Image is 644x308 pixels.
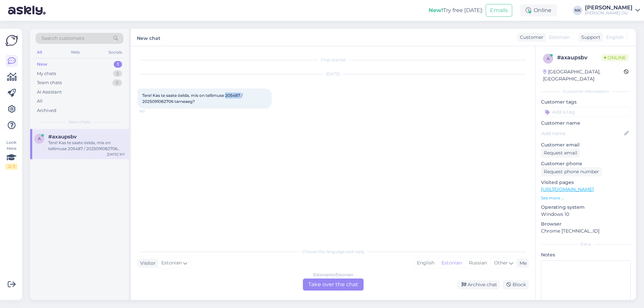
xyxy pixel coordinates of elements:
[37,70,56,77] div: My chats
[113,70,122,77] div: 5
[517,260,527,267] div: Me
[161,259,182,267] span: Estonian
[541,120,631,127] p: Customer name
[541,167,602,176] div: Request phone number
[547,56,550,61] span: a
[465,258,490,268] div: Russian
[541,141,631,148] p: Customer email
[541,130,623,137] input: Add name
[37,89,62,96] div: AI Assistant
[573,6,582,15] div: NK
[541,186,594,192] a: [URL][DOMAIN_NAME]
[502,280,529,289] div: Block
[585,10,633,16] div: [PERSON_NAME] OÜ
[541,241,631,247] div: Extra
[541,221,631,228] p: Browser
[541,99,631,106] p: Customer tags
[138,57,529,63] div: Chat started
[69,119,90,125] span: New chats
[114,61,122,68] div: 1
[557,54,601,62] div: # axaupsbv
[36,48,43,57] div: All
[541,204,631,211] p: Operating system
[585,5,633,10] div: [PERSON_NAME]
[42,35,84,42] span: Search customers
[138,260,156,267] div: Visitor
[541,148,580,158] div: Request email
[429,7,443,13] b: New!
[541,195,631,201] p: See more ...
[541,179,631,186] p: Visited pages
[138,249,529,255] div: Choose the language and reply
[429,6,483,14] div: Try free [DATE]:
[579,34,600,41] div: Support
[541,107,631,117] input: Add a tag
[142,93,244,104] span: Tere! Kas te saate öelda, mis on tellimuse 205487 / 2025091082706 tarneaeg?
[48,140,125,152] div: Tere! Kas te saate öelda, mis on tellimuse 205487 / 2025091082706 tarneaeg?
[140,109,165,114] span: 9:11
[313,272,353,278] div: Estonian to Estonian
[517,34,543,41] div: Customer
[107,152,125,157] div: [DATE] 9:11
[438,258,465,268] div: Estonian
[37,107,56,114] div: Archived
[543,68,624,82] div: [GEOGRAPHIC_DATA], [GEOGRAPHIC_DATA]
[138,71,529,77] div: [DATE]
[107,48,123,57] div: Socials
[37,79,62,86] div: Team chats
[541,88,631,95] div: Customer information
[541,160,631,167] p: Customer phone
[303,279,364,291] div: Take over the chat
[69,48,81,57] div: Web
[541,251,631,258] p: Notes
[541,228,631,235] p: Chrome [TECHNICAL_ID]
[48,134,77,140] span: #axaupsbv
[549,34,570,41] span: Estonian
[541,211,631,218] p: Windows 10
[414,258,438,268] div: English
[38,136,41,141] span: a
[606,34,624,41] span: English
[5,139,17,170] div: Look Here
[585,5,640,16] a: [PERSON_NAME][PERSON_NAME] OÜ
[458,280,500,289] div: Archive chat
[486,4,512,17] button: Emails
[112,79,122,86] div: 0
[137,33,160,42] label: New chat
[520,4,557,16] div: Online
[601,54,629,61] span: Online
[5,34,18,47] img: Askly Logo
[5,164,17,170] div: 2 / 3
[494,260,508,266] span: Other
[37,98,43,105] div: All
[37,61,47,68] div: New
